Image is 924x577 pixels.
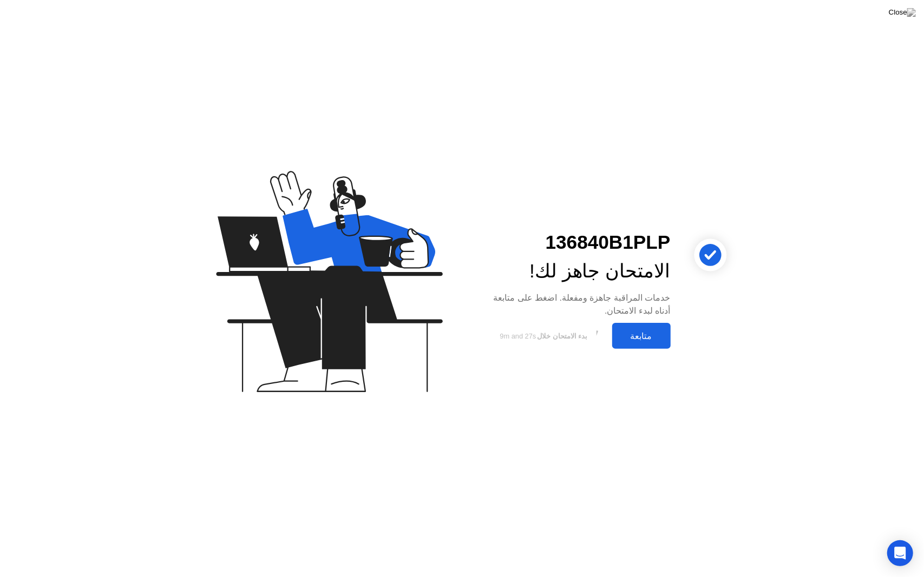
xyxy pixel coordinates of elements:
[887,540,913,566] div: Open Intercom Messenger
[500,332,536,340] span: 9m and 27s
[612,323,671,349] button: متابعة
[480,291,671,317] div: خدمات المراقبة جاهزة ومفعلة. اضغط على متابعة أدناه لبدء الامتحان.
[615,331,667,341] div: متابعة
[480,228,671,257] div: 136840B1PLP
[480,326,607,346] button: بدء الامتحان خلال9m and 27s
[480,257,671,286] div: الامتحان جاهز لك!
[889,8,916,17] img: Close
